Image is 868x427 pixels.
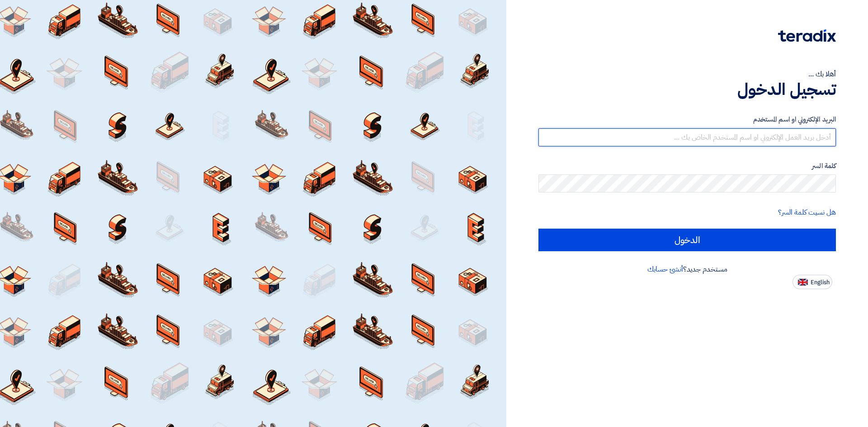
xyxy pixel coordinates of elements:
[538,161,836,171] label: كلمة السر
[793,275,832,289] button: English
[538,264,836,275] div: مستخدم جديد؟
[798,279,808,286] img: en-US.png
[811,279,830,286] span: English
[538,229,836,251] input: الدخول
[778,207,836,218] a: هل نسيت كلمة السر؟
[647,264,683,275] a: أنشئ حسابك
[538,114,836,125] label: البريد الإلكتروني او اسم المستخدم
[538,69,836,80] div: أهلا بك ...
[538,80,836,99] h1: تسجيل الدخول
[538,128,836,146] input: أدخل بريد العمل الإلكتروني او اسم المستخدم الخاص بك ...
[778,29,836,42] img: Teradix logo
